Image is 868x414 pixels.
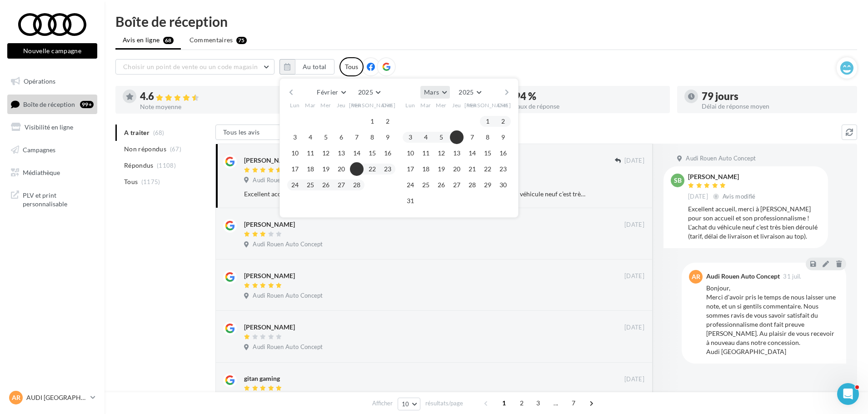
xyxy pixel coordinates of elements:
[350,130,364,144] button: 7
[304,146,317,160] button: 11
[496,115,510,128] button: 2
[404,194,417,208] button: 31
[381,162,394,176] button: 23
[496,178,510,192] button: 30
[496,162,510,176] button: 23
[514,103,663,110] div: Taux de réponse
[253,343,323,351] span: Audi Rouen Auto Concept
[481,130,494,144] button: 8
[304,162,317,176] button: 18
[7,389,97,406] a: AR AUDI [GEOGRAPHIC_DATA]
[419,146,433,160] button: 11
[398,398,421,410] button: 10
[381,146,394,160] button: 16
[313,86,349,99] button: Février
[337,101,346,109] span: Jeu
[450,146,464,160] button: 13
[688,174,758,180] div: [PERSON_NAME]
[190,35,233,45] span: Commentaires
[141,178,160,185] span: (1175)
[624,221,644,229] span: [DATE]
[12,393,20,402] span: AR
[450,178,464,192] button: 27
[244,323,295,332] div: [PERSON_NAME]
[115,59,274,75] button: Choisir un point de vente ou un code magasin
[334,130,348,144] button: 6
[5,140,99,160] a: Campagnes
[5,163,99,182] a: Médiathèque
[319,146,333,160] button: 12
[436,101,447,109] span: Mer
[23,189,94,209] span: PLV et print personnalisable
[465,130,479,144] button: 7
[244,220,295,229] div: [PERSON_NAME]
[514,396,529,410] span: 2
[253,292,323,300] span: Audi Rouen Auto Concept
[382,101,393,109] span: Dim
[481,146,494,160] button: 15
[706,273,780,279] div: Audi Rouen Auto Concept
[688,193,708,201] span: [DATE]
[365,115,379,128] button: 1
[320,101,331,109] span: Mer
[452,101,461,109] span: Jeu
[481,162,494,176] button: 22
[514,91,663,101] div: 94 %
[304,130,317,144] button: 4
[783,274,802,279] span: 31 juil.
[25,123,73,131] span: Visibilité en ligne
[26,393,87,402] p: AUDI [GEOGRAPHIC_DATA]
[481,115,494,128] button: 1
[350,162,364,176] button: 21
[140,91,288,102] div: 4.6
[244,271,295,280] div: [PERSON_NAME]
[253,240,323,249] span: Audi Rouen Auto Concept
[350,178,364,192] button: 28
[215,125,306,140] button: Tous les avis
[381,115,394,128] button: 2
[498,101,509,109] span: Dim
[339,57,364,76] div: Tous
[549,396,563,410] span: ...
[497,396,511,410] span: 1
[170,145,181,153] span: (67)
[404,162,417,176] button: 17
[244,156,295,165] div: [PERSON_NAME]
[295,59,334,75] button: Au total
[372,399,393,408] span: Afficher
[124,177,138,186] span: Tous
[419,130,433,144] button: 4
[702,91,850,101] div: 79 jours
[7,43,97,59] button: Nouvelle campagne
[706,284,839,356] div: Bonjour, Merci d'avoir pris le temps de nous laisser une note, et un si gentils commentaire. Nous...
[354,86,384,99] button: 2025
[723,193,756,200] span: Avis modifié
[692,272,700,281] span: AR
[450,162,464,176] button: 20
[290,101,300,109] span: Lun
[23,168,60,176] span: Médiathèque
[350,146,364,160] button: 14
[317,88,338,96] span: Février
[434,130,448,144] button: 5
[365,130,379,144] button: 8
[465,146,479,160] button: 14
[434,146,448,160] button: 12
[279,59,334,75] button: Au total
[288,130,302,144] button: 3
[465,162,479,176] button: 21
[124,161,154,170] span: Répondus
[24,77,55,85] span: Opérations
[566,396,581,410] span: 7
[381,130,394,144] button: 9
[459,88,474,96] span: 2025
[244,374,280,383] div: gitan gaming
[5,95,99,114] a: Boîte de réception99+
[334,162,348,176] button: 20
[334,146,348,160] button: 13
[23,100,75,108] span: Boîte de réception
[140,104,288,110] div: Note moyenne
[115,15,857,28] div: Boîte de réception
[425,399,463,408] span: résultats/page
[404,178,417,192] button: 24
